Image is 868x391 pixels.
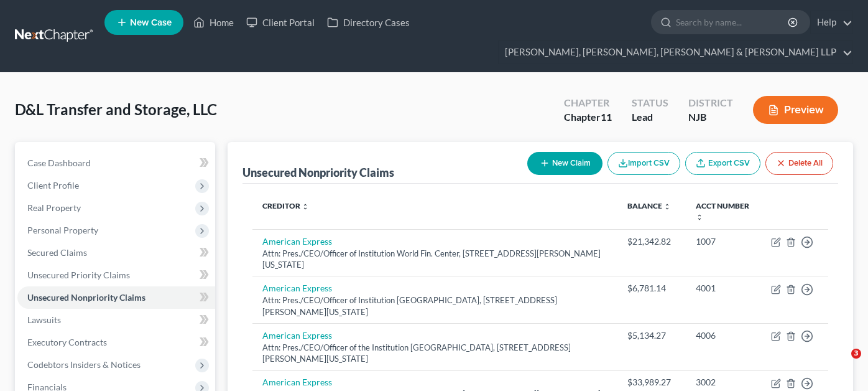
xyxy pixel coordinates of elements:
span: 3 [851,349,861,359]
button: New Claim [527,152,603,175]
div: $33,989.27 [627,376,676,389]
span: Unsecured Priority Claims [27,270,130,280]
a: Acct Number unfold_more [696,201,749,221]
a: Lawsuits [17,309,215,331]
div: Status [632,96,668,110]
div: $21,342.82 [627,235,676,248]
span: New Case [130,18,172,27]
button: Import CSV [607,152,680,175]
div: Attn: Pres./CEO/Officer of Institution World Fin. Center, [STREET_ADDRESS][PERSON_NAME][US_STATE] [262,248,607,271]
button: Preview [753,96,838,124]
a: Help [811,11,852,34]
a: American Express [262,236,332,247]
div: Unsecured Nonpriority Claims [242,165,394,180]
div: NJB [688,110,733,125]
div: 3002 [696,376,751,389]
iframe: Intercom live chat [826,349,856,379]
a: Directory Cases [321,11,416,34]
div: $5,134.27 [627,329,676,342]
span: 11 [601,111,612,123]
span: Case Dashboard [27,158,91,168]
i: unfold_more [663,203,671,210]
a: Balance unfold_more [627,201,671,210]
span: Personal Property [27,225,98,235]
div: $6,781.14 [627,282,676,294]
i: unfold_more [696,214,703,221]
div: Attn: Pres./CEO/Officer of the Institution [GEOGRAPHIC_DATA], [STREET_ADDRESS][PERSON_NAME][US_ST... [262,342,607,365]
a: Unsecured Priority Claims [17,264,215,286]
div: 4006 [696,329,751,342]
div: District [688,96,733,110]
div: Attn: Pres./CEO/Officer of Institution [GEOGRAPHIC_DATA], [STREET_ADDRESS][PERSON_NAME][US_STATE] [262,294,607,318]
span: Real Property [27,202,81,213]
a: Export CSV [685,152,760,175]
div: Chapter [564,96,612,110]
a: Creditor unfold_more [262,201,309,210]
a: American Express [262,283,332,293]
span: Unsecured Nonpriority Claims [27,292,145,303]
span: Lawsuits [27,314,61,325]
a: Secured Claims [17,242,215,264]
a: Case Dashboard [17,152,215,174]
a: [PERSON_NAME], [PERSON_NAME], [PERSON_NAME] & [PERSON_NAME] LLP [499,41,852,64]
div: Chapter [564,110,612,125]
a: Unsecured Nonpriority Claims [17,286,215,309]
span: Executory Contracts [27,337,107,347]
div: Lead [632,110,668,125]
span: Client Profile [27,180,79,191]
div: 1007 [696,235,751,248]
i: unfold_more [302,203,309,210]
a: American Express [262,330,332,341]
a: American Express [262,377,332,387]
a: Executory Contracts [17,331,215,354]
span: D&L Transfer and Storage, LLC [15,100,217,118]
input: Search by name... [676,11,790,34]
a: Home [187,11,240,34]
span: Secured Claims [27,247,87,258]
button: Delete All [765,152,833,175]
a: Client Portal [240,11,321,34]
span: Codebtors Insiders & Notices [27,359,141,370]
div: 4001 [696,282,751,294]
